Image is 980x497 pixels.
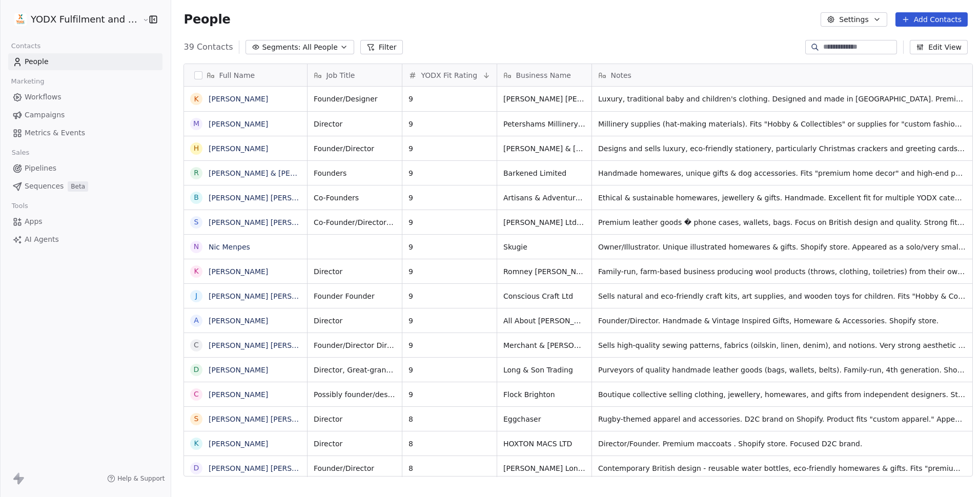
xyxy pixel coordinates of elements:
div: H [194,143,199,154]
span: 9 [409,168,491,178]
span: Campaigns [25,110,65,120]
div: A [194,315,199,326]
span: All About [PERSON_NAME] [503,316,585,326]
span: Petershams Millinery Ltd [503,119,585,129]
div: S [194,413,199,424]
span: 9 [409,242,491,252]
span: 9 [409,291,491,301]
span: Sales [7,145,34,160]
a: Workflows [8,89,162,106]
a: [PERSON_NAME] [209,95,268,103]
a: Campaigns [8,107,162,123]
a: Pipelines [8,160,162,177]
div: YODX Fit Rating [402,64,497,86]
span: 9 [409,119,491,129]
span: 9 [409,340,491,350]
span: Co-Founders [314,193,396,203]
span: All People [303,42,338,53]
button: Add Contacts [895,12,968,27]
div: Full Name [184,64,307,86]
a: [PERSON_NAME] [PERSON_NAME] Field [209,341,349,349]
span: Director [314,316,396,326]
span: Romney [PERSON_NAME] Wools Limited [503,266,585,277]
span: 9 [409,143,491,154]
span: 9 [409,217,491,227]
div: Notes [592,64,972,86]
span: People [183,12,230,27]
span: Beta [68,181,88,192]
a: Metrics & Events [8,125,162,141]
span: Director [314,266,396,277]
span: [PERSON_NAME] Ltd (Trading As [PERSON_NAME]) [503,217,585,227]
a: SequencesBeta [8,178,162,195]
a: [PERSON_NAME] [209,120,268,128]
div: K [194,438,199,449]
div: K [194,94,199,105]
span: Founder/Director [314,143,396,154]
div: K [194,266,199,277]
span: Rugby-themed apparel and accessories. D2C brand on Shopify. Product fits "custom apparel." Appear... [598,414,966,424]
span: Purveyors of quality handmade leather goods (bags, wallets, belts). Family-run, 4th generation. S... [598,365,966,375]
span: Full Name [219,70,255,80]
span: Founder Founder [314,291,396,301]
span: YODX Fulfilment and Logistics [31,13,140,26]
a: [PERSON_NAME] & [PERSON_NAME] [209,169,338,177]
span: Pipelines [25,163,56,174]
div: grid [184,87,308,477]
span: 9 [409,193,491,203]
span: People [25,56,49,67]
span: Boutique collective selling clothing, jewellery, homewares, and gifts from independent designers.... [598,389,966,400]
a: Nic Menpes [209,243,250,251]
span: Contemporary British design - reusable water bottles, eco-friendly homewares & gifts. Fits "premi... [598,463,966,473]
span: 9 [409,365,491,375]
span: YODX Fit Rating [421,70,477,80]
a: [PERSON_NAME] [209,144,268,153]
span: 8 [409,414,491,424]
a: AI Agents [8,231,162,248]
button: Edit View [910,40,968,54]
span: Long & Son Trading [503,365,585,375]
span: Flock Brighton [503,389,585,400]
div: M [193,118,199,129]
span: Marketing [7,74,49,89]
span: 8 [409,463,491,473]
span: Sells high-quality sewing patterns, fabrics (oilskin, linen, denim), and notions. Very strong aes... [598,340,966,350]
button: Settings [821,12,887,27]
span: Director [314,119,396,129]
span: 9 [409,389,491,400]
span: AI Agents [25,234,59,245]
span: Designs and sells luxury, eco-friendly stationery, particularly Christmas crackers and greeting c... [598,143,966,154]
div: N [194,241,199,252]
span: Job Title [326,70,355,80]
div: S [194,217,199,227]
span: Tools [7,198,32,214]
span: Barkened Limited [503,168,585,178]
span: Director [314,414,396,424]
div: C [194,389,199,400]
span: Segments: [262,42,300,53]
span: 39 Contacts [183,41,233,53]
span: 8 [409,439,491,449]
span: Help & Support [117,474,165,483]
div: J [195,291,197,301]
a: Apps [8,213,162,230]
a: [PERSON_NAME] [209,440,268,448]
span: Eggchaser [503,414,585,424]
div: R [194,168,199,178]
span: Director/Founder. Premium maccoats . Shopify store. Focused D2C brand. [598,439,966,449]
a: [PERSON_NAME] [PERSON_NAME] [209,415,330,423]
span: HOXTON MACS LTD [503,439,585,449]
span: Founder/Director Director [314,340,396,350]
a: [PERSON_NAME] [209,390,268,399]
a: [PERSON_NAME] [209,267,268,276]
a: [PERSON_NAME] [PERSON_NAME] [209,194,330,202]
span: Merchant & [PERSON_NAME] Ltd [503,340,585,350]
a: Help & Support [107,474,165,483]
span: Founder/Designer [314,94,396,104]
div: D [194,463,199,473]
span: Metrics & Events [25,128,85,138]
a: [PERSON_NAME] [209,317,268,325]
span: Conscious Craft Ltd [503,291,585,301]
div: C [194,340,199,350]
span: [PERSON_NAME] & [PERSON_NAME] Studio Ltd [503,143,585,154]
